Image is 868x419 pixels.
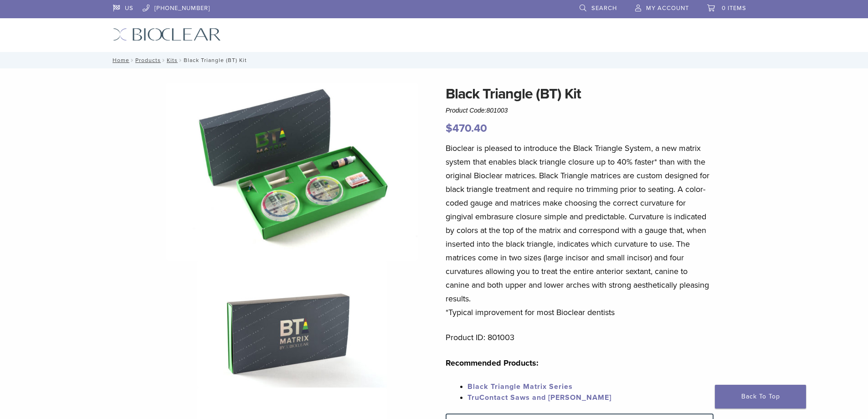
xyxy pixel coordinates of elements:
[178,58,184,62] span: /
[446,107,508,114] span: Product Code:
[646,5,689,12] span: My Account
[110,57,129,63] a: Home
[446,83,714,105] h1: Black Triangle (BT) Kit
[446,122,487,135] bdi: 470.40
[167,57,178,63] a: Kits
[467,382,573,391] a: Black Triangle Matrix Series
[161,58,167,62] span: /
[446,122,452,135] span: $
[129,58,135,62] span: /
[113,28,221,41] img: Bioclear
[591,5,617,12] span: Search
[446,141,714,319] p: Bioclear is pleased to introduce the Black Triangle System, a new matrix system that enables blac...
[166,83,418,261] img: Intro Black Triangle Kit-6 - Copy
[106,52,762,68] nav: Black Triangle (BT) Kit
[446,358,539,368] strong: Recommended Products:
[135,57,161,63] a: Products
[722,5,746,12] span: 0 items
[467,393,611,402] a: TruContact Saws and [PERSON_NAME]
[487,107,508,114] span: 801003
[197,261,387,388] img: Black Triangle (BT) Kit - Image 2
[446,331,714,344] p: Product ID: 801003
[715,385,806,409] a: Back To Top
